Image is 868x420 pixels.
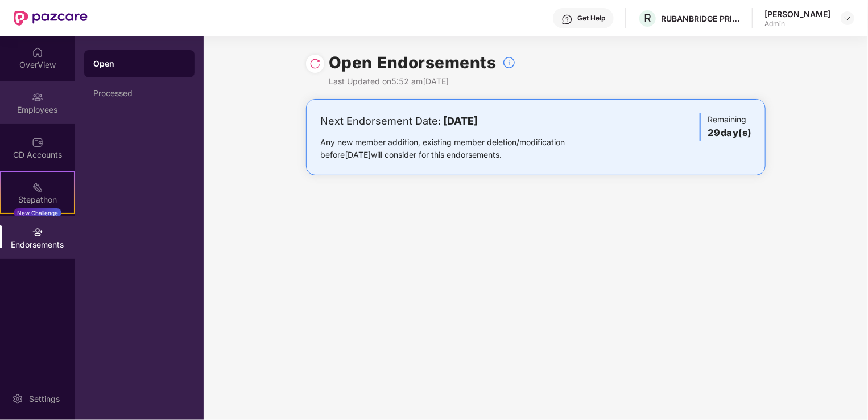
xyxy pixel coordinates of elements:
[320,136,601,161] div: Any new member addition, existing member deletion/modification before [DATE] will consider for th...
[764,9,830,19] div: [PERSON_NAME]
[32,137,43,148] img: svg+xml;base64,PHN2ZyBpZD0iQ0RfQWNjb3VudHMiIGRhdGEtbmFtZT0iQ0QgQWNjb3VudHMiIHhtbG5zPSJodHRwOi8vd3...
[644,11,651,25] span: R
[32,182,43,193] img: svg+xml;base64,PHN2ZyB4bWxucz0iaHR0cDovL3d3dy53My5vcmcvMjAwMC9zdmciIHdpZHRoPSIyMSIgaGVpZ2h0PSIyMC...
[843,14,852,23] img: svg+xml;base64,PHN2ZyBpZD0iRHJvcGRvd24tMzJ4MzIiIHhtbG5zPSJodHRwOi8vd3d3LnczLm9yZy8yMDAwL3N2ZyIgd2...
[320,113,601,129] div: Next Endorsement Date:
[93,89,185,98] div: Processed
[309,58,321,69] img: svg+xml;base64,PHN2ZyBpZD0iUmVsb2FkLTMyeDMyIiB4bWxucz0iaHR0cDovL3d3dy53My5vcmcvMjAwMC9zdmciIHdpZH...
[26,393,63,405] div: Settings
[32,227,43,238] img: svg+xml;base64,PHN2ZyBpZD0iRW5kb3JzZW1lbnRzIiB4bWxucz0iaHR0cDovL3d3dy53My5vcmcvMjAwMC9zdmciIHdpZH...
[502,56,516,69] img: svg+xml;base64,PHN2ZyBpZD0iSW5mb18tXzMyeDMyIiBkYXRhLW5hbWU9IkluZm8gLSAzMngzMiIgeG1sbnM9Imh0dHA6Ly...
[700,113,751,141] div: Remaining
[561,14,573,25] img: svg+xml;base64,PHN2ZyBpZD0iSGVscC0zMngzMiIgeG1sbnM9Imh0dHA6Ly93d3cudzMub3JnLzIwMDAvc3ZnIiB3aWR0aD...
[32,92,43,103] img: svg+xml;base64,PHN2ZyBpZD0iRW1wbG95ZWVzIiB4bWxucz0iaHR0cDovL3d3dy53My5vcmcvMjAwMC9zdmciIHdpZHRoPS...
[14,11,88,26] img: New Pazcare Logo
[708,126,751,141] h3: 29 day(s)
[764,19,830,28] div: Admin
[1,194,74,205] div: Stepathon
[329,75,516,88] div: Last Updated on 5:52 am[DATE]
[329,50,497,75] h1: Open Endorsements
[12,393,23,405] img: svg+xml;base64,PHN2ZyBpZD0iU2V0dGluZy0yMHgyMCIgeG1sbnM9Imh0dHA6Ly93d3cudzMub3JnLzIwMDAvc3ZnIiB3aW...
[661,13,741,24] div: RUBANBRIDGE PRIVATE LIMITED
[14,208,61,217] div: New Challenge
[443,115,478,127] b: [DATE]
[93,58,185,69] div: Open
[577,14,605,23] div: Get Help
[32,47,43,58] img: svg+xml;base64,PHN2ZyBpZD0iSG9tZSIgeG1sbnM9Imh0dHA6Ly93d3cudzMub3JnLzIwMDAvc3ZnIiB3aWR0aD0iMjAiIG...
